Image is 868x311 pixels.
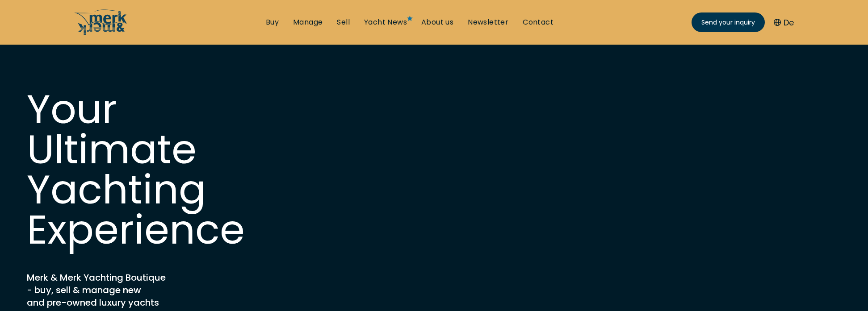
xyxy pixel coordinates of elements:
[468,17,508,27] a: Newsletter
[266,17,279,27] a: Buy
[421,17,453,27] a: About us
[701,18,755,27] span: Send your inquiry
[692,12,765,32] a: Send your inquiry
[337,17,350,27] a: Sell
[27,271,250,309] h2: Merk & Merk Yachting Boutique - buy, sell & manage new and pre-owned luxury yachts
[523,17,554,27] a: Contact
[364,17,407,27] a: Yacht News
[774,17,794,29] button: De
[27,89,295,250] h1: Your Ultimate Yachting Experience
[293,17,323,27] a: Manage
